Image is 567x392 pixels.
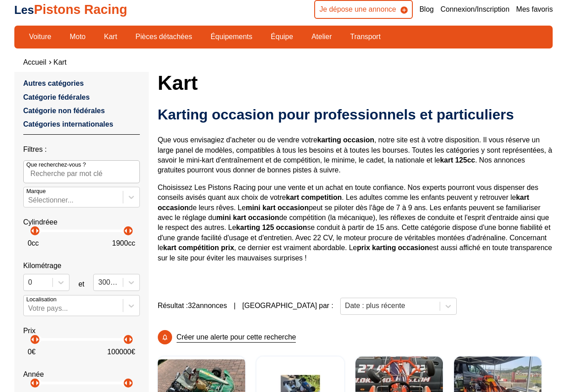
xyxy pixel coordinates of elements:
strong: kart compétition prix [163,244,234,251]
p: arrow_left [27,334,38,345]
p: arrow_right [32,334,43,345]
span: | [234,301,235,311]
a: Catégories internationales [23,120,113,128]
p: 100000 € [107,347,135,357]
p: Année [23,370,140,379]
p: arrow_right [125,334,136,345]
p: Que vous envisagiez d'acheter ou de vendre votre , notre site est à votre disposition. Il vous ré... [158,135,553,176]
strong: kart competition [286,194,342,201]
p: arrow_right [32,225,43,236]
p: arrow_right [125,378,136,388]
p: Prix [23,326,140,336]
input: 300000 [98,278,100,286]
p: [GEOGRAPHIC_DATA] par : [242,301,333,311]
p: Kilométrage [23,261,140,271]
input: MarqueSélectionner... [28,196,30,204]
p: Cylindréee [23,217,140,227]
h1: Kart [158,72,553,93]
p: arrow_left [121,334,131,345]
p: Filtres : [23,145,140,154]
a: Autres catégories [23,79,84,87]
p: 0 € [28,347,36,357]
strong: kart 125cc [440,156,475,164]
a: Catégorie fédérales [23,93,90,101]
strong: mini kart occasion [246,204,309,211]
p: 1900 cc [112,238,135,248]
a: Équipements [205,29,258,44]
a: LesPistons Racing [14,2,127,17]
p: arrow_left [121,225,131,236]
p: arrow_right [125,225,136,236]
a: Moto [64,29,91,44]
a: Équipe [265,29,299,44]
input: 0 [28,278,30,286]
a: Kart [53,58,66,66]
p: Créer une alerte pour cette recherche [177,332,296,343]
a: Blog [420,4,434,14]
a: Accueil [23,58,47,66]
a: Pièces détachées [130,29,198,44]
input: Votre pays... [28,304,30,313]
p: Choisissez Les Pistons Racing pour une vente et un achat en toute confiance. Nos experts pourront... [158,183,553,263]
input: Que recherchez-vous ? [23,160,140,183]
h2: Karting occasion pour professionnels et particuliers [158,106,553,123]
p: Que recherchez-vous ? [26,161,86,169]
strong: kart occasion [158,194,529,211]
a: Transport [344,29,386,44]
strong: karting occasion [317,136,374,144]
a: Mes favoris [516,4,553,14]
span: Les [14,4,34,16]
a: Voiture [23,29,57,44]
p: arrow_left [27,225,38,236]
a: Kart [98,29,123,44]
a: Catégorie non fédérales [23,107,105,115]
p: Marque [26,187,46,195]
a: Atelier [306,29,338,44]
strong: mini kart occasion [216,214,279,221]
strong: prix karting occasion [357,244,429,251]
a: Connexion/Inscription [441,4,510,14]
strong: karting 125 occasion [236,224,307,231]
p: Localisation [26,295,57,304]
p: et [78,279,84,289]
p: arrow_left [121,378,131,388]
p: arrow_right [32,378,43,388]
p: 0 cc [28,238,39,248]
p: arrow_left [27,378,38,388]
span: Résultat : 32 annonces [158,301,227,311]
